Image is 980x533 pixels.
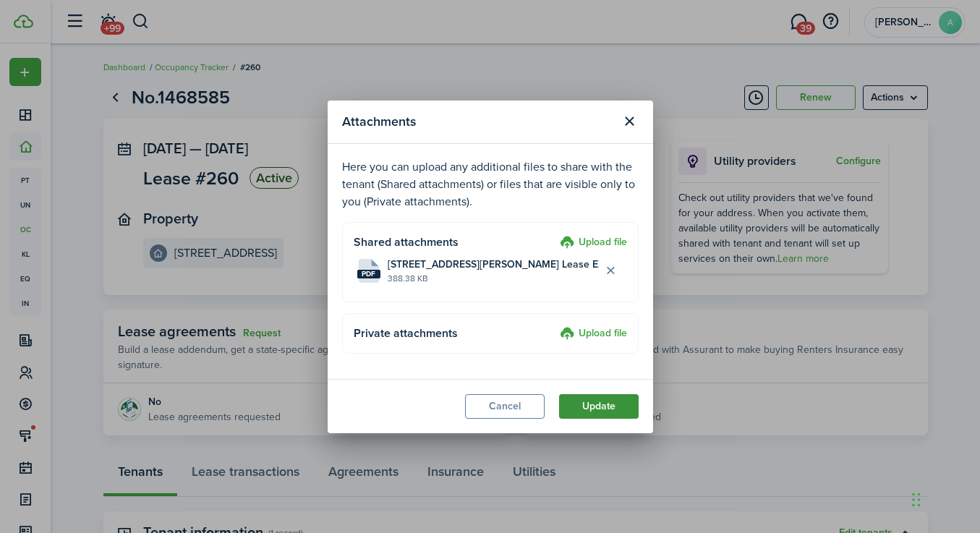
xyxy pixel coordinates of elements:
[357,270,380,278] file-extension: pdf
[465,394,545,419] button: Cancel
[908,464,980,533] iframe: Chat Widget
[388,257,599,272] span: [STREET_ADDRESS][PERSON_NAME] Lease EXEC- [DATE].pdf
[354,325,555,342] h4: Private attachments
[388,272,599,285] file-size: 388.38 KB
[342,108,614,136] modal-title: Attachments
[357,259,380,283] file-icon: File
[354,234,555,251] h4: Shared attachments
[342,158,639,210] p: Here you can upload any additional files to share with the tenant (Shared attachments) or files t...
[599,258,623,283] button: Delete file
[912,478,921,521] div: Drag
[618,109,642,134] button: Close modal
[559,394,639,419] button: Update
